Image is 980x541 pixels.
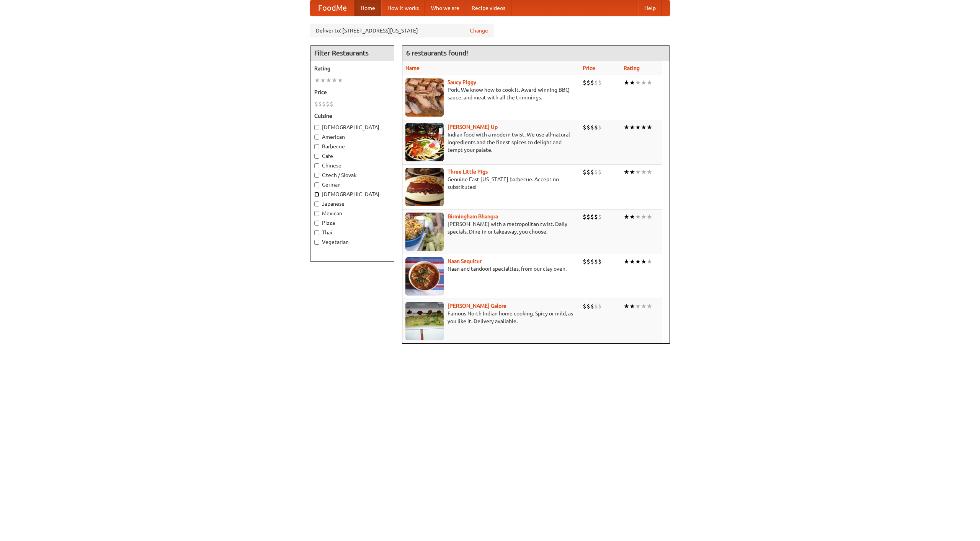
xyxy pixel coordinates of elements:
[405,302,444,340] img: currygalore.jpg
[629,78,635,87] li: ★
[314,229,390,236] label: Thai
[629,213,635,221] li: ★
[590,123,594,132] li: $
[465,0,511,16] a: Recipe videos
[448,303,506,309] a: [PERSON_NAME] Galore
[448,79,476,85] a: Saucy Piggy
[586,123,590,132] li: $
[583,78,586,87] li: $
[314,65,390,72] h5: Rating
[598,168,602,176] li: $
[318,100,322,108] li: $
[314,135,319,140] input: American
[405,123,444,161] img: curryup.jpg
[594,168,598,176] li: $
[586,168,590,176] li: $
[624,302,629,310] li: ★
[586,302,590,310] li: $
[635,257,641,266] li: ★
[314,112,390,120] h5: Cuisine
[635,213,641,221] li: ★
[598,257,602,266] li: $
[594,213,598,221] li: $
[320,76,326,84] li: ★
[624,78,629,87] li: ★
[448,124,498,130] a: [PERSON_NAME] Up
[405,65,420,71] a: Name
[583,168,586,176] li: $
[354,0,381,16] a: Home
[314,221,319,226] input: Pizza
[629,257,635,266] li: ★
[314,240,319,245] input: Vegetarian
[314,238,390,246] label: Vegetarian
[314,173,319,178] input: Czech / Slovak
[314,230,319,235] input: Thai
[586,257,590,266] li: $
[590,257,594,266] li: $
[583,123,586,132] li: $
[314,154,319,159] input: Cafe
[405,213,444,251] img: bhangra.jpg
[314,201,319,206] input: Japanese
[332,76,337,84] li: ★
[448,213,498,219] a: Birmingham Bhangra
[624,65,640,71] a: Rating
[314,143,390,150] label: Barbecue
[314,211,319,216] input: Mexican
[310,45,394,61] h4: Filter Restaurants
[594,78,598,87] li: $
[326,76,332,84] li: ★
[641,257,647,266] li: ★
[590,302,594,310] li: $
[635,78,641,87] li: ★
[314,125,319,130] input: [DEMOGRAPHIC_DATA]
[583,213,586,221] li: $
[583,65,595,71] a: Price
[590,168,594,176] li: $
[310,0,354,16] a: FoodMe
[594,302,598,310] li: $
[310,24,494,37] div: Deliver to: [STREET_ADDRESS][US_STATE]
[405,78,444,117] img: saucy.jpg
[314,190,390,198] label: [DEMOGRAPHIC_DATA]
[635,168,641,176] li: ★
[586,78,590,87] li: $
[647,213,652,221] li: ★
[314,123,390,131] label: [DEMOGRAPHIC_DATA]
[598,213,602,221] li: $
[629,302,635,310] li: ★
[314,152,390,160] label: Cafe
[314,210,390,217] label: Mexican
[381,0,425,16] a: How it works
[405,310,577,325] p: Famous North Indian home cooking. Spicy or mild, as you like it. Delivery available.
[624,168,629,176] li: ★
[314,133,390,141] label: American
[405,257,444,296] img: naansequitur.jpg
[314,192,319,197] input: [DEMOGRAPHIC_DATA]
[314,200,390,208] label: Japanese
[322,100,326,108] li: $
[641,78,647,87] li: ★
[624,257,629,266] li: ★
[448,258,482,264] a: Naan Sequitur
[314,144,319,149] input: Barbecue
[629,168,635,176] li: ★
[314,219,390,227] label: Pizza
[641,168,647,176] li: ★
[641,213,647,221] li: ★
[314,76,320,84] li: ★
[647,168,652,176] li: ★
[314,162,390,169] label: Chinese
[586,213,590,221] li: $
[594,257,598,266] li: $
[326,100,330,108] li: $
[337,76,343,84] li: ★
[425,0,465,16] a: Who we are
[448,169,488,175] a: Three Little Pigs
